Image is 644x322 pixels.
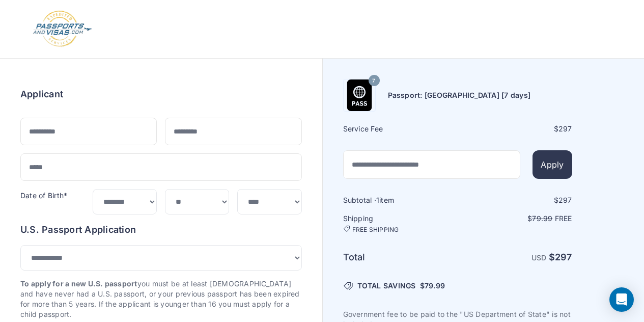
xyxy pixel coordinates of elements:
span: 297 [555,252,572,262]
img: Logo [32,10,93,48]
span: 79.99 [532,214,552,223]
span: 1 [376,196,379,204]
p: $ [459,213,572,224]
span: 7 [372,74,375,88]
h6: Shipping [343,213,457,234]
div: $ [459,195,572,205]
span: 297 [558,124,572,133]
span: FREE SHIPPING [352,226,399,234]
span: 79.99 [425,281,445,290]
span: TOTAL SAVINGS [357,281,416,291]
h6: Passport: [GEOGRAPHIC_DATA] [7 days] [388,90,531,100]
span: USD [531,253,547,262]
label: Date of Birth* [20,191,67,200]
span: Free [555,214,572,223]
h6: Total [343,250,457,264]
h6: Applicant [20,87,63,101]
strong: $ [549,252,572,262]
button: Apply [533,150,572,179]
img: Product Name [344,79,375,111]
div: $ [459,124,572,134]
span: $ [420,281,445,291]
div: Open Intercom Messenger [609,287,634,312]
p: you must be at least [DEMOGRAPHIC_DATA] and have never had a U.S. passport, or your previous pass... [20,279,302,319]
h6: Subtotal · item [343,195,457,205]
span: 297 [558,196,572,204]
strong: To apply for a new U.S. passport [20,279,137,288]
h6: U.S. Passport Application [20,223,302,237]
h6: Service Fee [343,124,457,134]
